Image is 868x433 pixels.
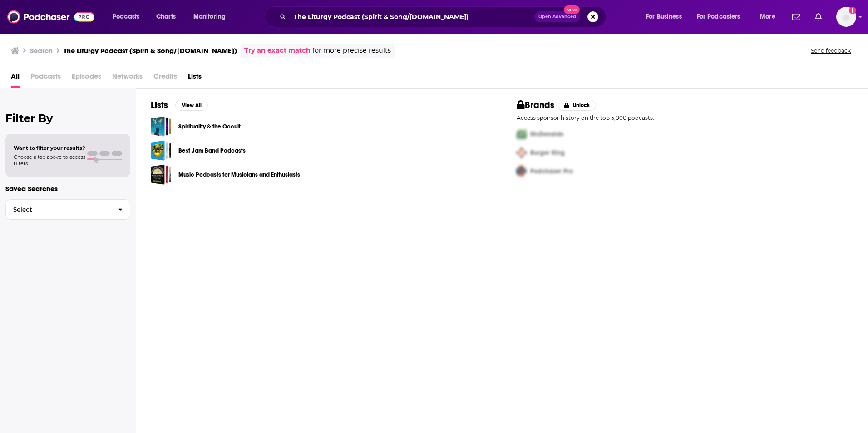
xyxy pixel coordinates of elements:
span: For Podcasters [697,10,740,23]
div: Search podcasts, credits, & more... [273,6,615,27]
img: User Profile [836,7,856,27]
span: Monitoring [193,10,226,23]
button: Open AdvancedNew [534,11,580,22]
button: Show profile menu [836,7,856,27]
button: View All [175,100,208,111]
h3: The Liturgy Podcast (Spirit & Song/[DOMAIN_NAME]) [64,46,237,55]
button: Unlock [558,100,597,111]
button: open menu [106,10,151,24]
h3: Search [30,46,53,55]
span: Want to filter your results? [14,145,85,151]
span: Podcasts [30,69,61,88]
h2: Lists [151,99,168,111]
a: Try an exact match [244,45,311,56]
span: Podchaser Pro [530,167,573,175]
button: Send feedback [808,47,853,54]
span: New [564,5,580,14]
h2: Filter By [5,112,130,125]
a: Charts [150,10,181,24]
span: Choose a tab above to access filters. [14,154,85,167]
span: McDonalds [530,130,563,138]
a: Spirituality & the Occult [178,122,241,132]
span: Podcasts [113,10,139,23]
a: Best Jam Band Podcasts [178,146,246,156]
a: Music Podcasts for Musicians and Enthusiasts [178,170,300,180]
span: More [760,10,775,23]
p: Saved Searches [5,184,130,193]
span: Select [6,207,111,212]
p: Access sponsor history on the top 5,000 podcasts. [517,114,853,121]
span: Credits [153,69,177,88]
span: For Business [646,10,682,23]
a: All [11,69,20,88]
a: Show notifications dropdown [789,9,804,25]
img: Podchaser - Follow, Share and Rate Podcasts [7,8,94,25]
button: open menu [640,10,693,24]
span: for more precise results [312,45,391,56]
button: open menu [691,10,754,24]
a: ListsView All [151,99,208,111]
img: Second Pro Logo [513,143,530,162]
img: Third Pro Logo [513,162,530,181]
button: open menu [754,10,787,24]
a: Lists [188,69,202,88]
span: Networks [112,69,143,88]
span: Episodes [72,69,101,88]
button: open menu [187,10,237,24]
button: Select [5,199,130,220]
span: Charts [156,10,176,23]
h2: Brands [517,99,554,111]
a: Best Jam Band Podcasts [151,140,171,161]
span: Burger King [530,149,565,157]
input: Search podcasts, credits, & more... [290,10,534,24]
img: First Pro Logo [513,125,530,143]
span: Logged in as smacnaughton [836,7,856,27]
a: Show notifications dropdown [811,9,825,25]
svg: Add a profile image [849,7,856,14]
a: Music Podcasts for Musicians and Enthusiasts [151,164,171,185]
a: Spirituality & the Occult [151,116,171,137]
span: Open Advanced [538,15,576,19]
